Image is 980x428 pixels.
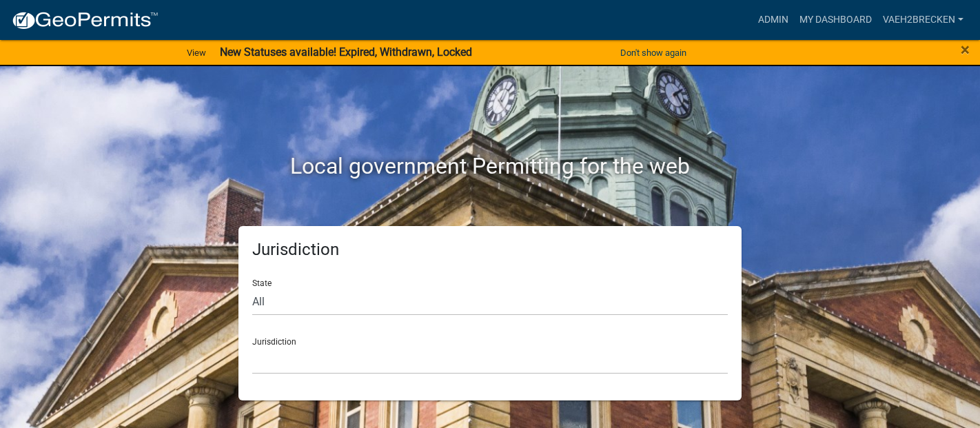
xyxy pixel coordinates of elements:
[181,41,212,64] a: View
[961,40,970,59] span: ×
[252,240,728,260] h5: Jurisdiction
[877,7,969,33] a: vaeh2Brecken
[615,41,692,64] button: Don't show again
[961,41,970,58] button: Close
[753,7,794,33] a: Admin
[794,7,877,33] a: My Dashboard
[220,45,472,59] strong: New Statuses available! Expired, Withdrawn, Locked
[108,153,872,179] h2: Local government Permitting for the web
